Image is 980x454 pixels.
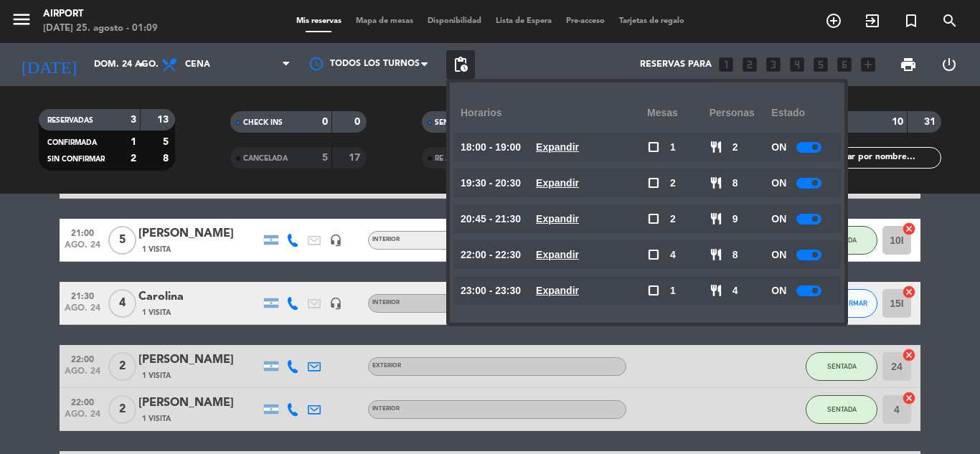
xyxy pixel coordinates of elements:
span: 4 [108,289,136,318]
span: 22:00 - 22:30 [461,247,521,263]
span: check_box_outline_blank [647,212,660,225]
span: 5 [108,226,136,255]
span: Pre-acceso [559,17,612,25]
span: check_box_outline_blank [647,248,660,261]
span: check_box_outline_blank [647,176,660,189]
div: LOG OUT [928,43,969,86]
i: menu [11,9,32,30]
strong: 2 [131,153,136,164]
span: restaurant [710,141,722,153]
strong: 1 [131,137,136,147]
span: pending_actions [452,56,469,73]
span: ON [771,247,786,263]
u: Expandir [536,141,579,153]
span: 21:00 [65,224,100,240]
button: SENTADA [806,352,877,381]
div: Airport [43,7,158,22]
input: Filtrar por nombre... [829,150,941,166]
span: Mis reservas [289,17,349,25]
u: Expandir [536,249,579,260]
button: SENTADA [806,395,877,424]
span: INTERIOR [372,406,400,412]
span: INTERIOR [372,237,400,242]
u: Expandir [536,285,579,296]
span: 8 [732,175,738,191]
i: headset_mic [329,234,342,247]
i: looks_4 [788,55,806,74]
u: Expandir [536,213,579,224]
i: power_settings_new [941,56,958,73]
strong: 10 [892,117,903,127]
span: print [900,56,917,73]
i: exit_to_app [864,12,881,29]
span: 1 Visita [142,413,171,425]
i: cancel [902,285,916,299]
span: ON [771,211,786,227]
span: 4 [670,247,676,263]
span: CONFIRMADA [47,139,97,146]
span: Cena [185,60,210,70]
span: 1 [670,139,676,156]
span: SENTADA [827,362,857,370]
span: Mapa de mesas [349,17,420,25]
button: menu [11,9,32,35]
span: 4 [732,283,738,299]
i: turned_in_not [903,12,920,29]
span: 1 Visita [142,244,171,255]
div: Mesas [647,93,710,133]
i: cancel [902,222,916,236]
span: SENTADAS [435,119,473,126]
div: Horarios [461,93,647,133]
span: Reservas para [640,60,712,70]
span: 20:45 - 21:30 [461,211,521,227]
span: 23:00 - 23:30 [461,283,521,299]
span: CHECK INS [243,119,283,126]
div: [DATE] 25. agosto - 01:09 [43,22,158,36]
span: 2 [108,352,136,381]
span: INTERIOR [372,300,400,306]
span: 1 Visita [142,370,171,382]
span: RE AGENDADA [435,155,488,162]
span: ago. 24 [65,410,100,426]
span: 18:00 - 19:00 [461,139,521,156]
span: 1 [670,283,676,299]
i: headset_mic [329,297,342,310]
span: ago. 24 [65,303,100,320]
span: 2 [108,395,136,424]
span: restaurant [710,212,722,225]
i: looks_6 [835,55,854,74]
span: restaurant [710,176,722,189]
span: check_box_outline_blank [647,284,660,297]
div: [PERSON_NAME] [138,224,260,243]
span: ago. 24 [65,366,100,383]
div: [PERSON_NAME] [138,394,260,412]
span: check_box_outline_blank [647,141,660,153]
i: arrow_drop_down [133,56,151,73]
i: cancel [902,391,916,405]
strong: 8 [163,153,171,164]
span: 21:30 [65,287,100,303]
span: Tarjetas de regalo [612,17,692,25]
i: looks_5 [811,55,830,74]
div: Estado [771,93,834,133]
span: RESERVADAS [47,117,93,124]
i: search [941,12,958,29]
span: ago. 24 [65,240,100,257]
span: ON [771,175,786,191]
span: ON [771,283,786,299]
span: SENTADA [827,405,857,413]
div: [PERSON_NAME] [138,351,260,369]
span: Lista de Espera [489,17,559,25]
strong: 3 [131,115,136,125]
span: 22:00 [65,350,100,366]
span: 19:30 - 20:30 [461,175,521,191]
strong: 17 [349,153,363,163]
span: 2 [670,211,676,227]
span: 9 [732,211,738,227]
span: 22:00 [65,393,100,410]
i: looks_two [740,55,759,74]
i: looks_one [717,55,735,74]
span: Disponibilidad [420,17,489,25]
i: looks_3 [764,55,783,74]
u: Expandir [536,177,579,189]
